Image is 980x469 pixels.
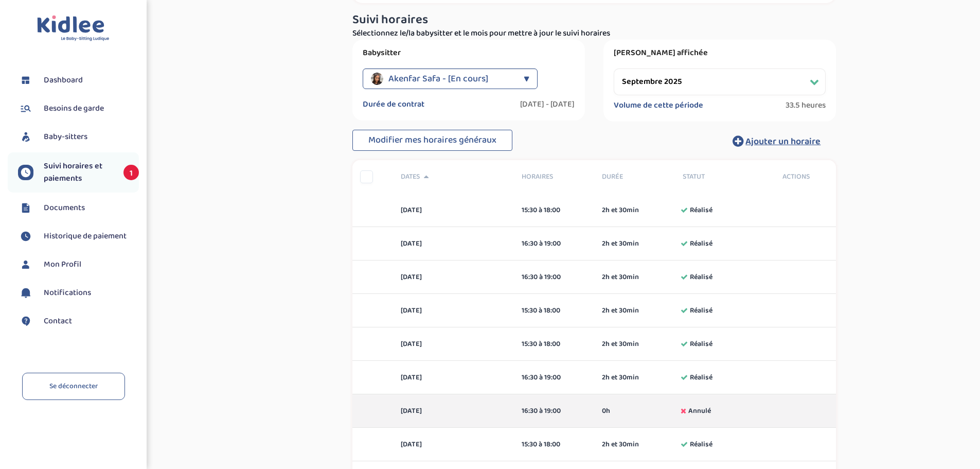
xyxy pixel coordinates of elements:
[393,272,514,283] div: [DATE]
[393,171,514,182] div: Dates
[522,372,587,383] div: 16:30 à 19:00
[18,129,139,145] a: Baby-sitters
[602,339,639,350] span: 2h et 30min
[602,372,639,383] span: 2h et 30min
[522,339,587,350] div: 15:30 à 18:00
[393,339,514,350] div: [DATE]
[614,100,703,111] label: Volume de cette période
[522,439,587,450] div: 15:30 à 18:00
[688,406,711,416] span: Annulé
[352,13,836,27] h3: Suivi horaires
[602,406,610,416] span: 0h
[18,285,33,301] img: notification.svg
[393,372,514,383] div: [DATE]
[690,205,712,216] span: Réalisé
[18,229,33,244] img: suivihoraire.svg
[393,406,514,416] div: [DATE]
[690,372,712,383] span: Réalisé
[614,48,826,58] label: [PERSON_NAME] affichée
[18,165,33,180] img: suivihoraire.svg
[44,287,91,299] span: Notifications
[44,131,87,143] span: Baby-sitters
[352,130,512,151] button: Modifier mes horaires généraux
[44,315,72,327] span: Contact
[18,257,33,272] img: profil.svg
[522,272,587,283] div: 16:30 à 19:00
[522,171,587,182] span: Horaires
[690,272,712,283] span: Réalisé
[18,314,33,329] img: contact.svg
[393,439,514,450] div: [DATE]
[756,171,836,182] div: Actions
[18,229,139,244] a: Historique de paiement
[44,160,113,185] span: Suivi horaires et paiements
[522,205,587,216] div: 15:30 à 18:00
[18,129,33,145] img: babysitters.svg
[18,257,139,272] a: Mon Profil
[690,339,712,350] span: Réalisé
[522,406,587,416] div: 16:30 à 19:00
[363,48,575,58] label: Babysitter
[524,68,529,89] div: ▼
[123,165,139,180] span: 1
[37,15,110,42] img: logo.svg
[393,205,514,216] div: [DATE]
[602,238,639,249] span: 2h et 30min
[18,285,139,301] a: Notifications
[18,200,33,216] img: documents.svg
[18,73,33,88] img: dashboard.svg
[745,134,821,149] span: Ajouter un horaire
[44,74,83,86] span: Dashboard
[44,258,81,271] span: Mon Profil
[388,68,488,89] span: Akenfar Safa - [En cours]
[44,230,127,242] span: Historique de paiement
[18,73,139,88] a: Dashboard
[44,102,104,115] span: Besoins de garde
[18,200,139,216] a: Documents
[18,101,33,116] img: besoin.svg
[371,73,383,85] img: avatar_akenfar-safa_2023_03_14_20_52_02.png
[18,314,139,329] a: Contact
[393,305,514,316] div: [DATE]
[690,439,712,450] span: Réalisé
[22,373,125,400] a: Se déconnecter
[368,133,496,147] span: Modifier mes horaires généraux
[363,99,424,110] label: Durée de contrat
[690,238,712,249] span: Réalisé
[786,100,826,111] span: 33.5 heures
[18,101,139,116] a: Besoins de garde
[393,238,514,249] div: [DATE]
[690,305,712,316] span: Réalisé
[602,439,639,450] span: 2h et 30min
[522,305,587,316] div: 15:30 à 18:00
[520,99,575,110] label: [DATE] - [DATE]
[352,27,836,40] p: Sélectionnez le/la babysitter et le mois pour mettre à jour le suivi horaires
[602,305,639,316] span: 2h et 30min
[675,171,756,182] div: Statut
[44,202,85,214] span: Documents
[594,171,675,182] div: Durée
[602,205,639,216] span: 2h et 30min
[18,160,139,185] a: Suivi horaires et paiements 1
[522,238,587,249] div: 16:30 à 19:00
[717,130,836,152] button: Ajouter un horaire
[602,272,639,283] span: 2h et 30min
